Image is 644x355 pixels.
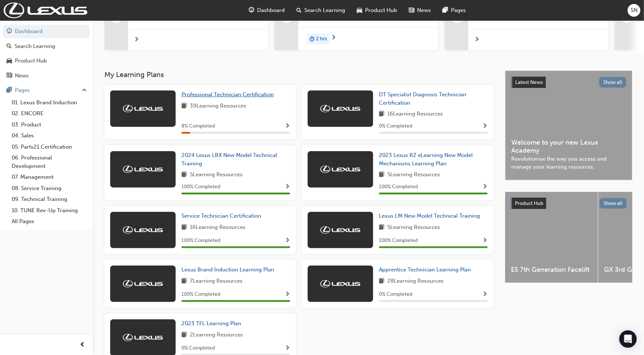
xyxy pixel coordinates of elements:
a: 10. TUNE Rev-Up Training [9,205,90,216]
span: 8 % Completed [181,122,215,130]
button: Show Progress [482,290,488,299]
span: DT Specialist Diagnosis Technician Certification [379,91,466,106]
img: Trak [320,105,360,112]
a: guage-iconDashboard [243,3,291,18]
img: Trak [320,226,360,234]
span: guage-icon [7,28,12,35]
button: Show Progress [285,290,290,299]
a: 03. Product [9,119,90,130]
a: news-iconNews [403,3,437,18]
span: 2023 Lexus RZ eLearning New Model Mechanisms Learning Plan [379,152,473,167]
span: 100 % Completed [379,183,418,191]
span: search-icon [297,6,302,15]
span: Search Learning [305,6,345,15]
a: 2023 TFL Learning Plan [181,319,244,328]
img: Trak [320,166,360,173]
span: book-icon [181,277,187,286]
span: Show Progress [482,291,488,298]
span: 100 % Completed [379,237,418,245]
a: 2023 Lexus RZ eLearning New Model Mechanisms Learning Plan [379,151,488,168]
a: DT Specialist Diagnosis Technician Certification [379,90,488,107]
span: Show Progress [482,238,488,244]
a: 01. Lexus Brand Induction [9,97,90,108]
span: Professional Technician Certification [181,91,274,98]
a: Lexus Brand Induction Learning Plan [181,266,277,274]
span: book-icon [181,102,187,111]
span: Lexus Brand Induction Learning Plan [181,266,274,273]
img: Trak [123,280,163,287]
a: 2024 Lexus LBX New Model Technical Training [181,151,290,168]
div: Pages [15,86,30,94]
span: Show Progress [285,123,290,130]
span: Service Technician Certification [181,213,261,219]
a: 07. Management [9,172,90,183]
img: Trak [123,226,163,234]
span: Show Progress [285,238,290,244]
a: 04. Sales [9,130,90,141]
a: pages-iconPages [437,3,472,18]
span: book-icon [181,331,187,340]
button: Pages [3,84,90,97]
span: SN [631,6,637,15]
span: next-icon [134,37,139,43]
span: 0 % Completed [181,344,215,352]
a: Product Hub [3,54,90,68]
span: Dashboard [257,6,285,15]
a: Search Learning [3,40,90,53]
span: 100 % Completed [181,237,220,245]
span: book-icon [181,223,187,232]
span: 5 Learning Resources [190,170,243,179]
span: car-icon [7,58,12,64]
span: 100 % Completed [181,183,220,191]
a: car-iconProduct Hub [351,3,403,18]
span: Latest News [515,79,543,85]
a: 02. ENCORE [9,108,90,119]
button: Show Progress [482,236,488,245]
span: 2 hrs [316,35,327,43]
span: next-icon [331,35,336,41]
span: 0 % Completed [379,122,412,130]
span: pages-icon [7,87,12,94]
div: Product Hub [15,57,47,65]
span: guage-icon [249,6,255,15]
span: Pages [451,6,466,15]
span: 2024 Lexus LBX New Model Technical Training [181,152,277,167]
span: news-icon [409,6,415,15]
span: 7 Learning Resources [190,277,243,286]
button: Show Progress [482,122,488,131]
span: Show Progress [285,345,290,352]
span: book-icon [379,110,384,119]
a: Service Technician Certification [181,212,264,220]
button: Show all [600,198,627,209]
span: News [417,6,431,15]
img: Trak [123,334,163,341]
span: prev-icon [80,340,85,350]
span: duration-icon [309,34,315,44]
span: Welcome to your new Lexus Academy [511,138,626,155]
a: ES 7th Generation Facelift [505,192,598,283]
button: Show Progress [285,236,290,245]
a: Apprentice Technician Learning Plan [379,266,474,274]
span: 16 Learning Resources [387,110,443,119]
span: car-icon [357,6,363,15]
a: News [3,69,90,82]
span: news-icon [7,73,12,79]
span: book-icon [181,170,187,179]
button: Show all [599,77,627,88]
span: 100 % Completed [181,290,220,299]
a: Professional Technician Certification [181,90,277,99]
a: Product HubShow all [511,198,627,209]
span: Show Progress [285,291,290,298]
img: Trak [123,105,163,112]
a: Dashboard [3,25,90,38]
span: Product Hub [365,6,397,15]
button: Show Progress [482,182,488,191]
button: Show Progress [285,182,290,191]
a: Lexus LM New Model Technical Training [379,212,483,220]
a: Latest NewsShow all [511,77,626,88]
a: All Pages [9,216,90,227]
span: Show Progress [482,184,488,190]
img: Trak [320,280,360,287]
span: Revolutionise the way you access and manage your learning resources. [511,155,626,171]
